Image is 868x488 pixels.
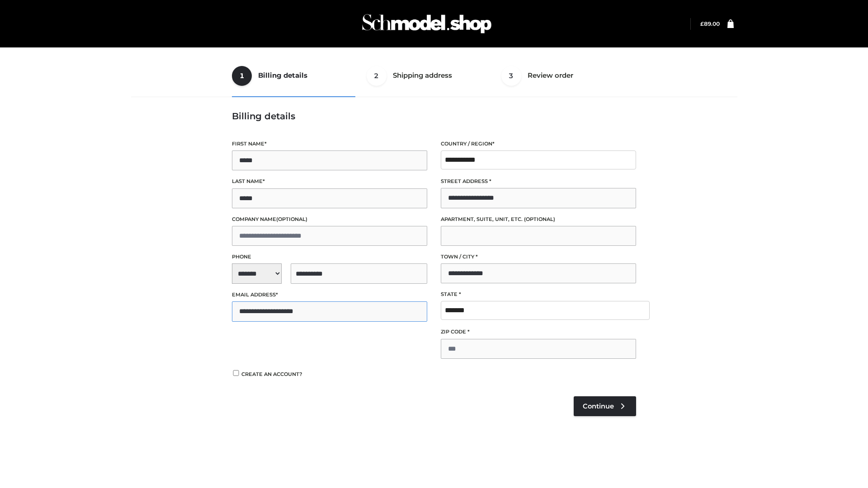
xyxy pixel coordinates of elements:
span: (optional) [276,216,307,222]
h3: Billing details [232,111,636,122]
bdi: 89.00 [700,20,720,27]
label: Last name [232,177,427,186]
span: Create an account? [241,371,302,377]
span: £ [700,20,704,27]
label: Email address [232,291,427,299]
label: Country / Region [441,140,636,148]
label: ZIP Code [441,328,636,336]
img: Schmodel Admin 964 [359,6,495,42]
span: (optional) [524,216,555,222]
label: State [441,290,636,299]
span: Continue [583,402,614,410]
label: Town / City [441,253,636,261]
a: £89.00 [700,20,720,27]
label: First name [232,140,427,148]
label: Apartment, suite, unit, etc. [441,215,636,224]
label: Street address [441,177,636,186]
label: Phone [232,253,427,261]
label: Company name [232,215,427,224]
input: Create an account? [232,370,240,376]
a: Continue [574,396,636,416]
